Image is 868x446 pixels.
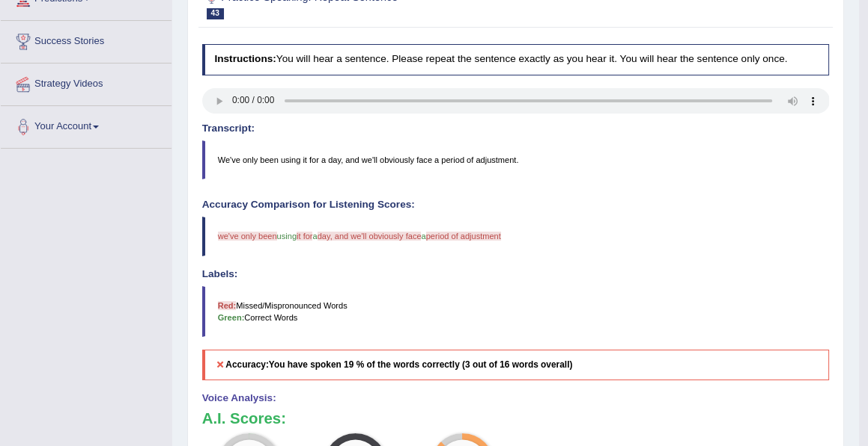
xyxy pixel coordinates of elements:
[207,8,224,19] span: 43
[202,393,830,404] h4: Voice Analysis:
[318,232,422,241] span: day, and we'll obviously face
[202,140,830,179] blockquote: We've only been using it for a day, and we'll obviously face a period of adjustment.
[202,44,830,75] h4: You will hear a sentence. Please repeat the sentence exactly as you hear it. You will hear the se...
[202,410,286,427] b: A.I. Scores:
[269,359,572,370] b: You have spoken 19 % of the words correctly (3 out of 16 words overall)
[421,232,425,241] span: a
[426,232,501,241] span: period of adjustment
[1,21,172,58] a: Success Stories
[218,301,237,310] b: Red:
[202,350,830,380] h5: Accuracy:
[312,232,317,241] span: a
[1,64,172,101] a: Strategy Videos
[277,232,297,241] span: using
[297,232,312,241] span: it for
[218,232,277,241] span: we've only been
[202,123,830,134] h4: Transcript:
[202,199,830,211] h4: Accuracy Comparison for Listening Scores:
[1,106,172,143] a: Your Account
[218,313,245,322] b: Green:
[202,286,830,337] blockquote: Missed/Mispronounced Words Correct Words
[214,53,276,64] b: Instructions:
[202,269,830,280] h4: Labels:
